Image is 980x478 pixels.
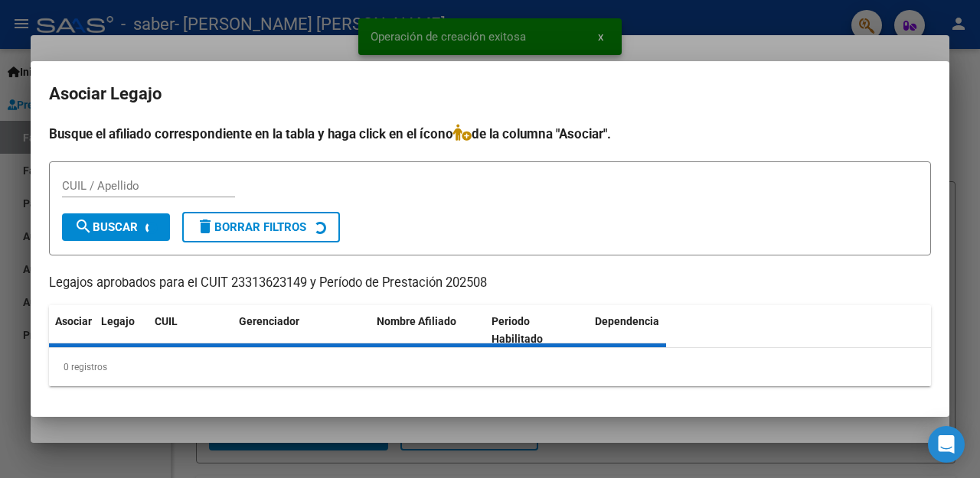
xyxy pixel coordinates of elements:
mat-icon: search [74,217,93,236]
span: Dependencia [595,315,659,327]
span: Legajo [101,315,135,327]
span: Asociar [55,315,92,327]
datatable-header-cell: Dependencia [589,305,704,356]
h4: Busque el afiliado correspondiente en la tabla y haga click en el ícono de la columna "Asociar". [49,124,931,144]
span: Periodo Habilitado [492,315,543,345]
datatable-header-cell: Nombre Afiliado [371,305,485,356]
span: Buscar [74,220,138,234]
div: 0 registros [49,348,931,386]
h2: Asociar Legajo [49,80,931,109]
span: Borrar Filtros [196,220,306,234]
button: Borrar Filtros [182,212,340,242]
mat-icon: delete [196,217,214,236]
span: Gerenciador [239,315,299,327]
datatable-header-cell: Gerenciador [233,305,371,356]
datatable-header-cell: Periodo Habilitado [485,305,589,356]
datatable-header-cell: CUIL [149,305,233,356]
span: CUIL [155,315,178,327]
div: Open Intercom Messenger [928,426,965,463]
datatable-header-cell: Legajo [95,305,149,356]
datatable-header-cell: Asociar [49,305,95,356]
p: Legajos aprobados para el CUIT 23313623149 y Período de Prestación 202508 [49,274,931,293]
button: Buscar [62,213,170,241]
span: Nombre Afiliado [377,315,456,327]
